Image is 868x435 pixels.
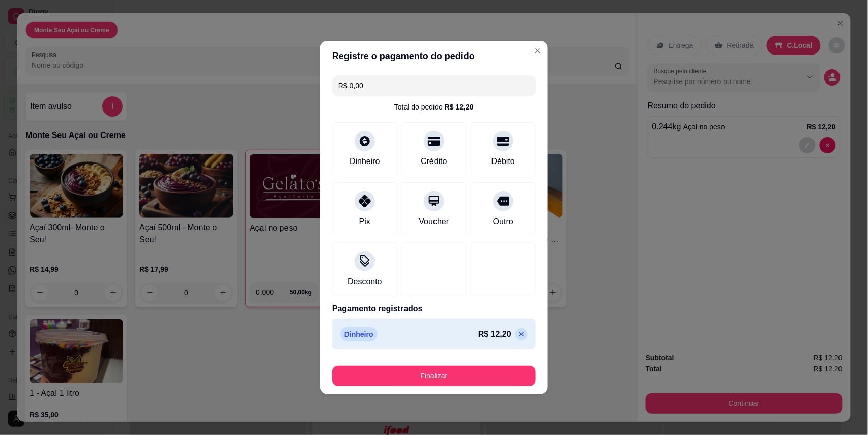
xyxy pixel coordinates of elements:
div: Desconto [348,276,382,288]
input: Ex.: hambúrguer de cordeiro [338,75,530,96]
div: Dinheiro [350,155,380,168]
div: Crédito [421,155,447,168]
button: Close [530,43,546,59]
div: Pix [359,215,370,228]
div: Outro [493,215,513,228]
div: R$ 12,20 [445,102,474,112]
div: Total do pedido [394,102,474,112]
p: Pagamento registrados [332,303,536,315]
div: Débito [491,155,515,168]
div: Voucher [419,215,449,228]
p: R$ 12,20 [478,328,511,340]
p: Dinheiro [340,327,378,341]
header: Registre o pagamento do pedido [320,41,548,71]
button: Finalizar [332,366,536,386]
